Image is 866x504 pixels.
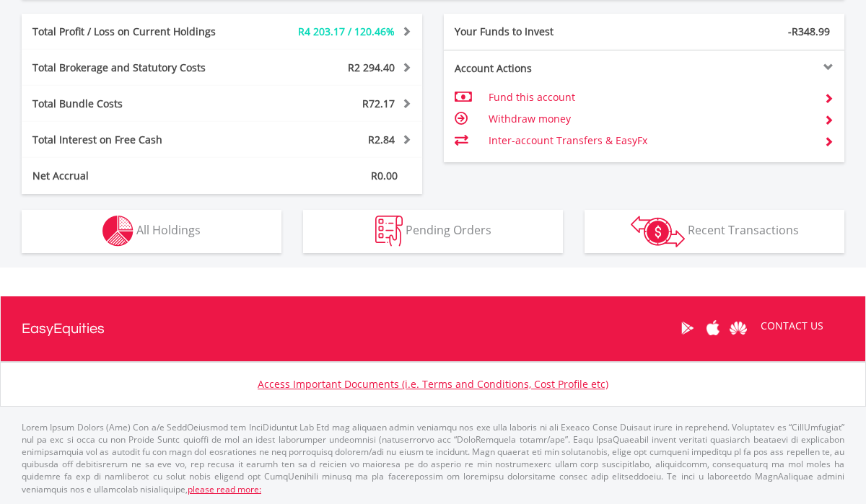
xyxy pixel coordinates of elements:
[22,210,281,253] button: All Holdings
[585,210,844,253] button: Recent Transactions
[348,61,395,74] span: R2 294.40
[22,25,255,39] div: Total Profit / Loss on Current Holdings
[22,61,255,75] div: Total Brokerage and Statutory Costs
[788,25,830,38] span: -R348.99
[675,306,700,350] a: Google Play
[188,483,261,495] a: please read more:
[751,306,834,346] a: CONTACT US
[22,169,255,183] div: Net Accrual
[700,306,725,350] a: Apple
[631,216,685,247] img: transactions-zar-wht.png
[489,130,813,151] td: Inter-account Transfers & EasyFx
[22,296,105,361] a: EasyEquities
[371,169,398,182] span: R0.00
[444,25,644,39] div: Your Funds to Invest
[298,25,395,38] span: R4 203.17 / 120.46%
[368,133,395,146] span: R2.84
[489,87,813,108] td: Fund this account
[136,222,201,238] span: All Holdings
[22,133,255,147] div: Total Interest on Free Cash
[22,97,255,111] div: Total Bundle Costs
[102,216,134,247] img: holdings-wht.png
[375,216,403,247] img: pending_instructions-wht.png
[22,421,844,495] p: Lorem Ipsum Dolors (Ame) Con a/e SeddOeiusmod tem InciDiduntut Lab Etd mag aliquaen admin veniamq...
[688,222,799,238] span: Recent Transactions
[489,108,813,130] td: Withdraw money
[406,222,491,238] span: Pending Orders
[258,377,608,391] a: Access Important Documents (i.e. Terms and Conditions, Cost Profile etc)
[444,61,644,76] div: Account Actions
[362,97,395,110] span: R72.17
[725,306,751,350] a: Huawei
[303,210,563,253] button: Pending Orders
